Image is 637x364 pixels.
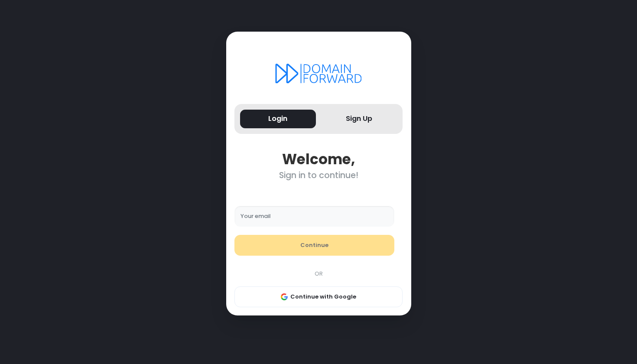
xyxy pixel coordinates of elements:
div: Welcome, [234,151,403,168]
button: Continue with Google [234,286,403,307]
div: Sign in to continue! [234,170,403,180]
button: Sign Up [322,110,397,128]
button: Login [240,110,316,128]
div: OR [230,270,407,278]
